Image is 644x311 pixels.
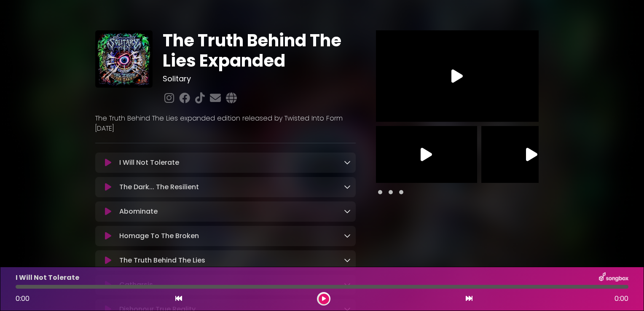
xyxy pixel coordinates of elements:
p: Abominate [119,206,158,217]
p: The Dark... The Resilient [119,182,199,192]
p: Homage To The Broken [119,231,199,241]
img: Video Thumbnail [376,30,539,122]
img: ccCXVqwbQvmVsIhxGL5J [95,30,153,88]
img: songbox-logo-white.png [599,272,628,283]
h1: The Truth Behind The Lies Expanded [163,30,355,71]
img: Video Thumbnail [481,126,582,183]
p: I Will Not Tolerate [16,273,79,283]
img: Video Thumbnail [376,126,477,183]
span: 0:00 [16,294,30,303]
span: 0:00 [614,294,628,304]
p: I Will Not Tolerate [119,158,179,168]
p: The Truth Behind The Lies [119,255,205,265]
h3: Solitary [163,74,355,83]
p: The Truth Behind The Lies expanded edition released by Twisted Into Form [DATE] [95,113,356,134]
